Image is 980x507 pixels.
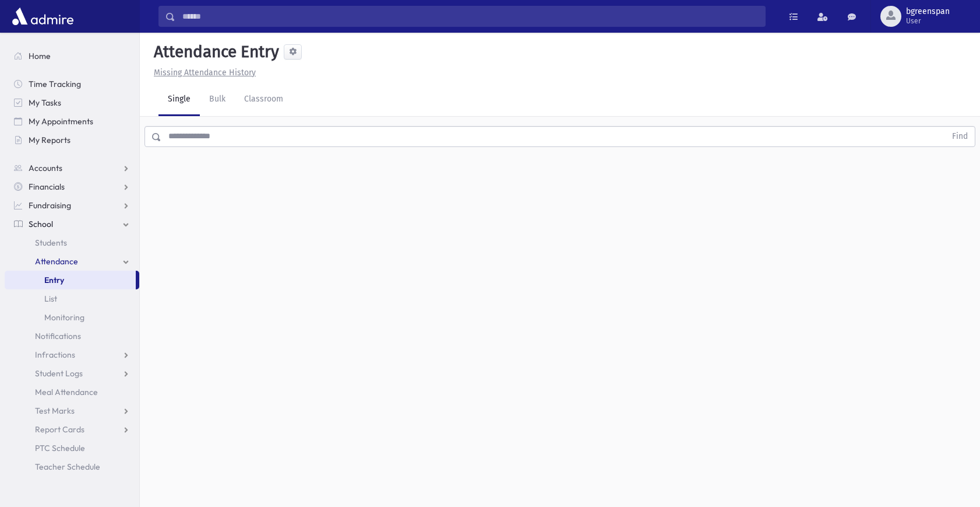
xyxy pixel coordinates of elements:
[5,47,139,65] a: Home
[44,293,57,304] span: List
[5,112,139,131] a: My Appointments
[5,159,139,177] a: Accounts
[5,308,139,327] a: Monitoring
[29,163,62,173] span: Accounts
[154,68,256,78] u: Missing Attendance History
[5,345,139,364] a: Infractions
[35,331,81,341] span: Notifications
[29,79,81,89] span: Time Tracking
[235,83,292,116] a: Classroom
[5,75,139,93] a: Time Tracking
[5,131,139,149] a: My Reports
[906,7,950,16] span: bgreenspan
[35,424,84,435] span: Report Cards
[35,461,100,472] span: Teacher Schedule
[5,196,139,215] a: Fundraising
[29,135,70,145] span: My Reports
[5,420,139,439] a: Report Cards
[175,6,765,27] input: Search
[29,200,71,211] span: Fundraising
[5,327,139,345] a: Notifications
[5,289,139,308] a: List
[5,271,136,289] a: Entry
[5,233,139,252] a: Students
[5,93,139,112] a: My Tasks
[29,181,65,192] span: Financials
[5,401,139,420] a: Test Marks
[5,177,139,196] a: Financials
[29,219,53,229] span: School
[9,5,76,28] img: AdmirePro
[29,116,93,127] span: My Appointments
[35,368,83,379] span: Student Logs
[35,237,67,248] span: Students
[5,252,139,271] a: Attendance
[35,405,75,416] span: Test Marks
[5,215,139,233] a: School
[35,256,78,267] span: Attendance
[35,443,85,453] span: PTC Schedule
[906,16,950,26] span: User
[200,83,235,116] a: Bulk
[35,387,98,397] span: Meal Attendance
[5,383,139,401] a: Meal Attendance
[44,275,64,285] span: Entry
[158,83,200,116] a: Single
[44,312,84,323] span: Monitoring
[5,457,139,476] a: Teacher Schedule
[29,97,61,108] span: My Tasks
[35,349,75,360] span: Infractions
[149,42,279,62] h5: Attendance Entry
[945,127,975,146] button: Find
[149,68,256,78] a: Missing Attendance History
[5,364,139,383] a: Student Logs
[29,51,51,61] span: Home
[5,439,139,457] a: PTC Schedule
